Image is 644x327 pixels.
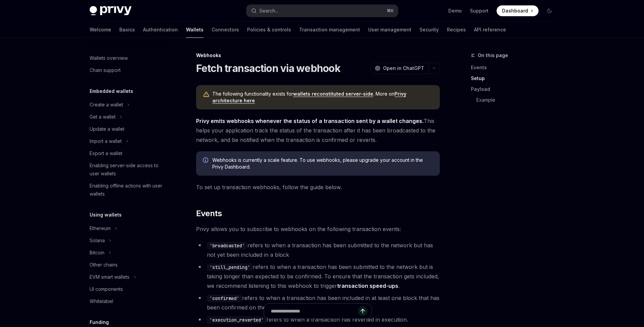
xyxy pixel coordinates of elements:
span: Events [196,208,222,219]
div: Wallets overview [90,54,128,62]
h5: Embedded wallets [90,87,133,95]
a: Enabling server-side access to user wallets [84,159,171,180]
div: Enabling server-side access to user wallets [90,161,167,178]
a: Update a wallet [84,123,171,135]
div: Export a wallet [90,149,122,157]
a: Transaction management [299,22,360,38]
span: On this page [478,51,508,59]
a: Other chains [84,259,171,271]
div: Ethereum [90,224,111,232]
a: transaction speed-ups [337,282,398,290]
div: Create a wallet [90,101,123,109]
div: Chain support [90,66,121,74]
div: Get a wallet [90,113,116,121]
code: 'broadcasted' [207,242,247,249]
a: Example [476,95,560,105]
span: The following functionality exists for . More on [212,91,433,104]
a: Dashboard [497,5,539,16]
div: Webhooks [196,52,440,59]
h5: Using wallets [90,211,122,219]
div: Whitelabel [90,297,113,305]
a: Whitelabel [84,295,171,307]
button: Toggle dark mode [544,5,555,16]
a: Authentication [143,22,178,38]
img: dark logo [90,6,132,16]
li: refers to when a transaction has been submitted to the network but has not yet been included in a... [196,241,440,259]
span: To set up transaction webhooks, follow the guide below. [196,182,440,192]
code: 'still_pending' [207,263,253,271]
strong: Privy emits webhooks whenever the status of a transaction sent by a wallet changes. [196,118,424,124]
div: UI components [90,285,123,293]
a: UI components [84,283,171,295]
svg: Warning [203,91,210,98]
a: Security [420,22,439,38]
span: This helps your application track the status of the transaction after it has been broadcasted to ... [196,116,440,145]
a: User management [368,22,411,38]
a: Enabling offline actions with user wallets [84,180,171,200]
span: ⌘ K [387,8,394,14]
div: EVM smart wallets [90,273,129,281]
div: Solana [90,236,105,245]
a: Basics [119,22,135,38]
a: wallets reconstituted server-side [293,91,373,97]
div: Import a wallet [90,137,122,145]
span: Webhooks is currently a scale feature. To use webhooks, please upgrade your account in the Privy ... [212,157,433,170]
a: Wallets overview [84,52,171,64]
a: Payload [471,84,560,95]
a: Connectors [212,22,239,38]
a: Support [470,7,488,14]
a: Demo [448,7,462,14]
div: Other chains [90,261,118,269]
span: Open in ChatGPT [383,65,424,72]
div: Update a wallet [90,125,124,133]
span: Dashboard [502,7,528,14]
div: Search... [259,7,278,15]
div: Enabling offline actions with user wallets [90,182,167,198]
h5: Funding [90,318,109,326]
a: Export a wallet [84,147,171,159]
li: refers to when a transaction has been included in at least one block that has been confirmed on t... [196,293,440,312]
a: Events [471,62,560,73]
button: Open in ChatGPT [371,62,428,74]
a: Setup [471,73,560,84]
a: Policies & controls [247,22,291,38]
a: Chain support [84,64,171,76]
a: Wallets [186,22,204,38]
code: 'confirmed' [207,295,242,302]
button: Send message [358,306,367,316]
a: Welcome [90,22,111,38]
div: Bitcoin [90,249,104,257]
span: Privy allows you to subscribe to webhooks on the following transaction events: [196,224,440,234]
h1: Fetch transaction via webhook [196,62,340,74]
button: Search...⌘K [246,5,398,17]
a: API reference [474,22,506,38]
li: refers to when a transaction has been submitted to the network but is taking longer than expected... [196,262,440,291]
a: Recipes [447,22,466,38]
svg: Info [203,157,210,164]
